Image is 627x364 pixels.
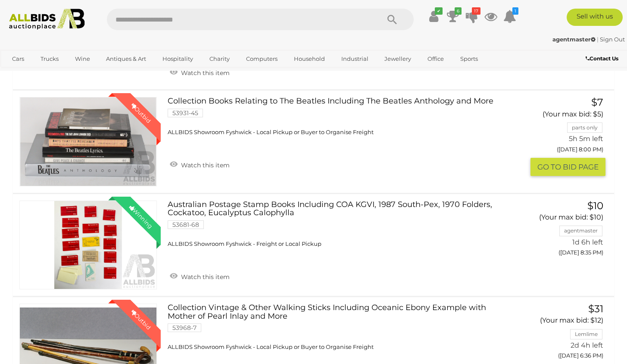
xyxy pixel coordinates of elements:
a: [GEOGRAPHIC_DATA] [6,66,79,80]
a: Jewellery [379,52,417,66]
a: Computers [240,52,283,66]
a: Charity [204,52,235,66]
span: $7 [591,96,603,108]
img: Allbids.com.au [5,9,89,30]
a: Outbid [19,97,157,186]
a: Winning [19,201,157,289]
span: Watch this item [179,273,230,281]
a: Trucks [35,52,64,66]
a: agentmaster [552,36,597,43]
button: Search [371,9,414,30]
a: Office [422,52,449,66]
i: 17 [472,7,480,15]
div: Outbid [121,94,161,133]
a: Hospitality [157,52,199,66]
a: 6 [446,9,459,24]
a: Collection Vintage & Other Walking Sticks Including Oceanic Ebony Example with Mother of Pearl In... [174,304,508,351]
a: $7 (Your max bid: $5) parts only 5h 5m left ([DATE] 8:00 PM) GO TO BID PAGE [521,97,606,176]
a: Sell with us [567,9,623,26]
a: Sports [455,52,484,66]
a: $31 (Your max bid: $12) Lemlime 2d 4h left ([DATE] 6:36 PM) [521,304,606,364]
a: Collection Books Relating to The Beatles Including The Beatles Anthology and More 53931-45 ALLBID... [174,97,508,136]
a: $10 (Your max bid: $10) agentmaster 1d 6h left ([DATE] 8:35 PM) [521,201,606,261]
div: Outbid [121,300,161,339]
a: Contact Us [586,54,621,63]
a: Antiques & Art [100,52,152,66]
a: Industrial [336,52,374,66]
i: 6 [455,7,462,15]
i: ✔ [435,7,443,15]
a: 1 [503,9,516,24]
a: Australian Postage Stamp Books Including COA KGVI, 1987 South-Pex, 1970 Folders, Cockatoo, Eucaly... [174,201,508,248]
button: GO TO BID PAGE [530,158,605,176]
i: 1 [512,7,518,15]
a: Household [288,52,331,66]
span: Watch this item [179,161,230,169]
a: Watch this item [168,66,232,78]
strong: agentmaster [552,36,596,43]
span: $31 [588,303,603,315]
span: $10 [587,200,603,212]
span: Watch this item [179,69,230,77]
b: Contact Us [586,55,618,62]
span: | [597,36,599,43]
div: Winning [121,197,161,236]
a: Watch this item [168,270,232,282]
a: Cars [6,52,30,66]
a: ✔ [427,9,440,24]
a: 17 [465,9,478,24]
a: Sign Out [600,36,625,43]
a: Watch this item [168,158,232,171]
a: Wine [69,52,96,66]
